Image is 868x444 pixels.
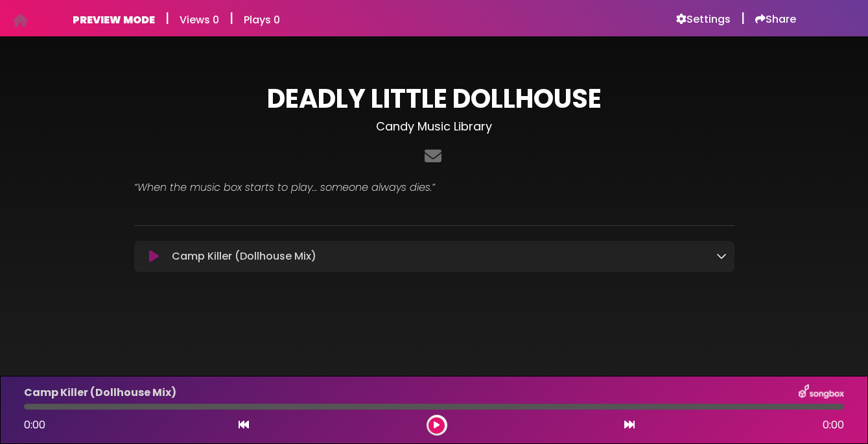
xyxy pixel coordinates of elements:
[134,119,734,134] h3: Candy Music Library
[180,14,219,26] h6: Views 0
[676,13,731,26] a: Settings
[172,249,316,264] p: Camp Killer (Dollhouse Mix)
[165,10,169,26] h5: |
[134,180,435,195] em: “When the music box starts to play… someone always dies.”
[755,13,796,26] a: Share
[741,10,745,26] h5: |
[244,14,280,26] h6: Plays 0
[134,83,734,114] h1: DEADLY LITTLE DOLLHOUSE
[73,14,155,26] h6: PREVIEW MODE
[229,10,233,26] h5: |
